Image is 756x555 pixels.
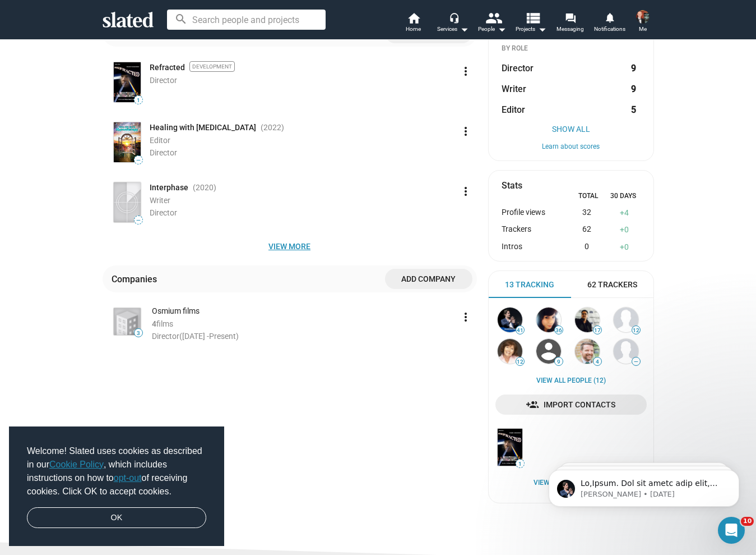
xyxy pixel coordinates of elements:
[485,10,501,26] mat-icon: people
[536,308,561,332] img: Kristyna Sellnerova
[516,461,524,467] span: 1
[608,224,640,235] div: 0
[593,359,601,365] span: 4
[150,122,256,133] span: Healing with [MEDICAL_DATA]
[459,310,472,324] mat-icon: more_vert
[150,208,177,217] span: Director
[193,182,216,193] span: (2020 )
[535,22,549,36] mat-icon: arrow_drop_down
[606,192,641,201] div: 30 Days
[459,65,472,78] mat-icon: more_vert
[502,208,565,218] div: Profile views
[112,236,468,256] span: View more
[406,22,421,36] span: Home
[114,122,141,162] img: Poster: Healing with Hypnotherapy
[532,446,756,525] iframe: Intercom notifications message
[502,44,641,53] div: BY ROLE
[587,279,637,290] span: 62 Trackers
[407,11,420,25] mat-icon: home
[614,339,638,364] img: Rodrig Andrisan
[114,473,142,483] a: opt-out
[502,224,565,235] div: Trackers
[516,327,524,334] span: 41
[571,192,606,201] div: Total
[498,308,522,332] img: Stephan Paternot
[593,327,601,334] span: 17
[209,332,236,341] span: Present
[150,136,170,145] span: Editor
[718,517,745,544] iframe: Intercom live chat
[502,104,525,116] span: Editor
[631,62,636,74] strong: 9
[639,22,647,36] span: Me
[524,10,540,26] mat-icon: view_list
[9,426,224,547] div: cookieconsent
[394,269,463,289] span: Add Company
[114,308,141,335] img: Osmium films
[551,11,590,36] a: Messaging
[632,327,640,334] span: 12
[556,22,584,36] span: Messaging
[495,22,508,36] mat-icon: arrow_drop_down
[502,62,534,74] span: Director
[478,22,506,36] div: People
[512,11,551,36] button: Projects
[27,444,206,498] span: Welcome! Slated uses cookies as described in our , which includes instructions on how to of recei...
[575,339,600,364] img: James Boyle
[27,507,206,529] a: dismiss cookie message
[498,429,522,465] img: Refracted
[449,12,459,22] mat-icon: headset_mic
[565,224,608,235] div: 62
[516,22,546,36] span: Projects
[502,180,522,191] mat-card-title: Stats
[620,208,624,217] span: +
[134,157,142,163] span: —
[636,10,650,24] img: Brian Barnes
[150,182,188,193] span: Interphase
[741,517,754,526] span: 10
[134,97,142,104] span: 1
[502,83,526,95] span: Writer
[437,22,469,36] div: Services
[156,319,173,328] span: films
[495,395,647,415] a: Import Contacts
[457,22,471,36] mat-icon: arrow_drop_down
[565,12,576,23] mat-icon: forum
[632,359,640,365] span: —
[631,104,636,116] strong: 5
[103,236,477,256] button: View more
[167,10,326,30] input: Search people and projects
[152,332,179,341] span: Director
[575,308,600,332] img: Jesus SIfuentes
[152,306,454,317] div: Osmium films
[555,327,563,334] span: 36
[604,12,615,22] mat-icon: notifications
[629,8,656,37] button: Brian BarnesMe
[594,22,625,36] span: Notifications
[620,225,624,234] span: +
[433,11,472,36] button: Services
[150,62,185,73] a: Refracted
[49,460,104,469] a: Cookie Policy
[565,208,608,218] div: 32
[502,143,641,152] button: Learn about scores
[394,11,433,36] a: Home
[134,330,142,337] span: 3
[112,273,161,285] div: Companies
[472,11,512,36] button: People
[150,196,170,205] span: Writer
[179,332,239,341] span: ([DATE] - )
[152,319,156,328] span: 4
[459,185,472,198] mat-icon: more_vert
[608,208,640,218] div: 4
[590,11,629,36] a: Notifications
[516,359,524,365] span: 12
[614,308,638,332] img: Danny Lacey
[134,217,142,223] span: —
[114,62,141,102] img: Poster: Refracted
[150,148,177,157] span: Director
